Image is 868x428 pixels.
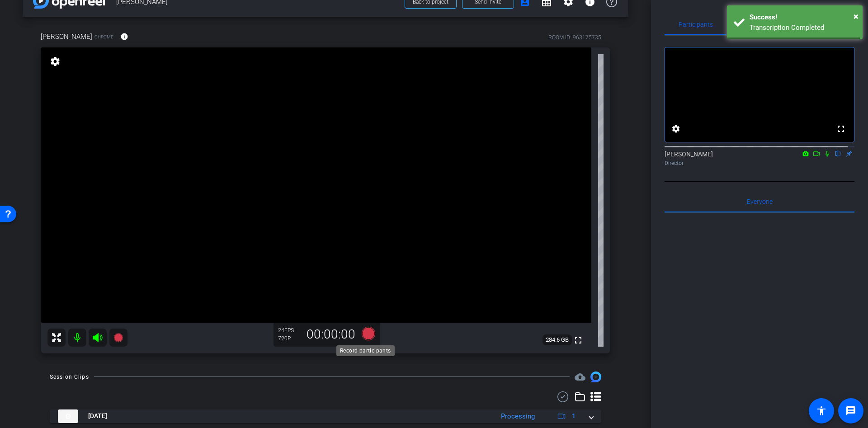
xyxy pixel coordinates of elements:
[58,409,78,423] img: thumb-nail
[49,56,61,67] mat-icon: settings
[542,334,572,345] span: 284.6 GB
[854,9,859,23] button: Close
[336,345,395,356] div: Record participants
[278,335,301,342] div: 720P
[88,411,107,421] span: [DATE]
[278,327,301,334] div: 24
[94,33,113,40] span: Chrome
[120,33,128,41] mat-icon: info
[572,411,576,421] span: 1
[854,11,859,22] span: ×
[835,123,846,134] mat-icon: fullscreen
[670,123,681,134] mat-icon: settings
[301,327,361,342] div: 00:00:00
[750,23,856,33] div: Transcription Completed
[590,372,601,382] img: Session clips
[816,405,827,416] mat-icon: accessibility
[747,198,773,205] span: Everyone
[575,372,585,382] mat-icon: cloud_upload
[284,327,294,334] span: FPS
[573,335,584,346] mat-icon: fullscreen
[575,372,585,382] span: Destinations for your clips
[845,405,856,416] mat-icon: message
[50,372,89,381] div: Session Clips
[665,159,854,167] div: Director
[665,150,854,167] div: [PERSON_NAME]
[750,12,856,23] div: Success!
[548,33,601,42] div: ROOM ID: 963175735
[41,32,92,42] span: [PERSON_NAME]
[833,149,844,157] mat-icon: flip
[50,409,601,423] mat-expansion-panel-header: thumb-nail[DATE]Processing1
[496,411,539,422] div: Processing
[679,21,713,28] span: Participants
